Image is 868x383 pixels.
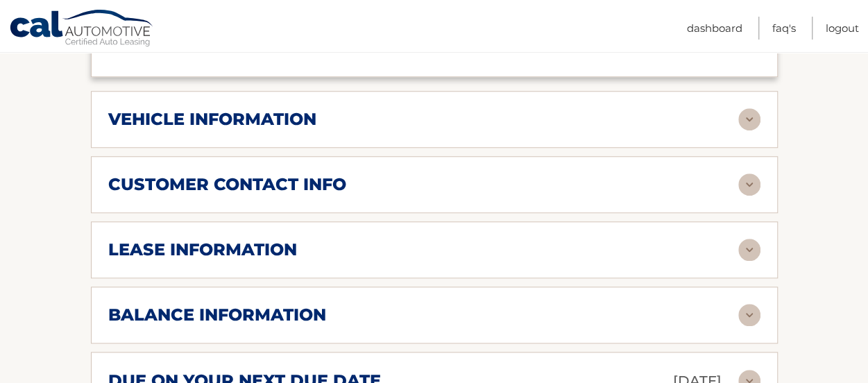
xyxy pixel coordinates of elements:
img: accordion-rest.svg [738,304,760,326]
h2: lease information [108,239,297,260]
a: FAQ's [772,17,796,40]
h2: balance information [108,305,326,325]
img: accordion-rest.svg [738,108,760,130]
h2: customer contact info [108,174,346,195]
img: accordion-rest.svg [738,239,760,261]
h2: vehicle information [108,109,316,130]
a: Dashboard [687,17,742,40]
a: Cal Automotive [9,9,155,49]
img: accordion-rest.svg [738,173,760,196]
a: Logout [826,17,859,40]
